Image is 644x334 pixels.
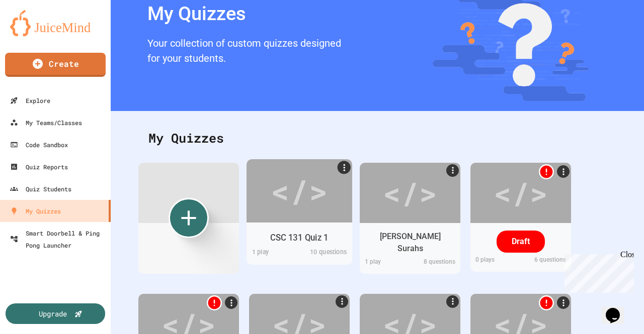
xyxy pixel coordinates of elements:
div: 1 play [360,257,410,269]
div: Quiz Students [10,183,71,195]
div: 1 play [247,247,299,259]
img: logo-orange.svg [10,10,101,36]
div: My Quizzes [10,205,61,217]
div: 0 play s [470,255,521,267]
div: Draft [497,231,545,253]
div: Chat with us now!Close [4,4,69,64]
div: Explore [10,94,50,106]
a: Create [5,53,106,77]
div: 8 questions [410,257,460,269]
div: Create new [169,198,209,238]
a: More [446,164,459,177]
a: More [557,165,570,178]
div: Code Sandbox [10,139,68,151]
div: [PERSON_NAME] Surahs [367,231,453,255]
div: </> [383,170,437,215]
a: More [446,295,459,308]
div: Quiz Reports [10,161,68,173]
div: My Teams/Classes [10,117,82,129]
iframe: chat widget [560,250,634,293]
div: My Quizzes [138,119,616,158]
a: More [338,161,351,174]
div: 10 questions [299,247,352,259]
div: 6 questions [521,255,571,267]
div: </> [271,167,328,214]
svg: Quiz contains incomplete questions! [539,164,554,179]
div: Your collection of custom quizzes designed for your students. [142,33,346,71]
svg: Quiz contains incomplete questions! [539,295,554,310]
div: CSC 131 Quiz 1 [270,231,329,244]
iframe: chat widget [602,294,634,324]
div: </> [494,170,548,215]
div: Smart Doorbell & Ping Pong Launcher [10,227,107,251]
a: More [225,296,237,309]
svg: Quiz contains incomplete questions! [207,295,222,310]
a: More [557,296,570,309]
a: More [336,295,348,308]
div: Upgrade [39,308,67,319]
